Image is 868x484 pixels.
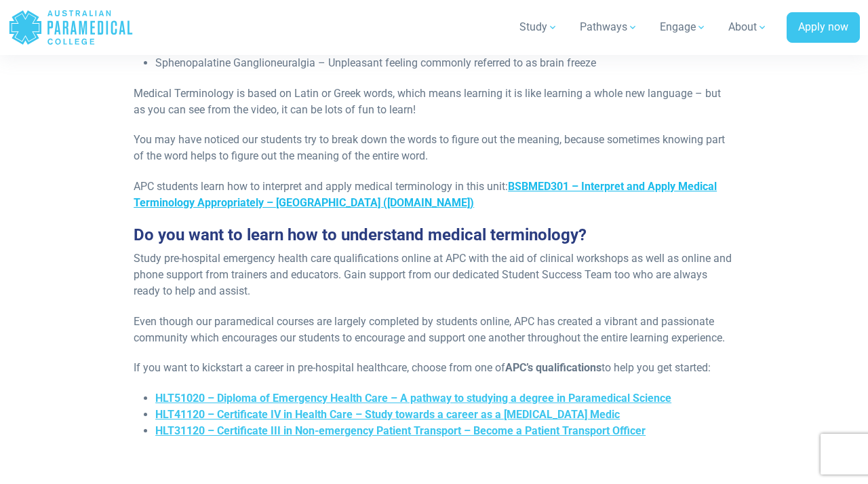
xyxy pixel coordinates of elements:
[134,225,734,245] h3: Do you want to learn how to understand medical terminology?
[134,314,734,346] p: Even though our paramedical courses are largely completed by students online, APC has created a v...
[652,8,715,46] a: Engage
[155,392,671,405] a: HLT51020 – Diploma of Emergency Health Care – A pathway to studying a degree in Paramedical Science
[511,8,566,46] a: Study
[155,408,620,421] a: HLT41120 – Certificate IV in Health Care – Study towards a career as a [MEDICAL_DATA] Medic
[134,132,734,164] p: You may have noticed our students try to break down the words to figure out the meaning, because ...
[134,86,734,118] p: Medical Terminology is based on Latin or Greek words, which means learning it is like learning a ...
[720,8,776,46] a: About
[134,250,734,299] p: Study pre-hospital emergency health care qualifications online at APC with the aid of clinical wo...
[8,5,134,50] a: Australian Paramedical College
[134,360,734,376] p: If you want to kickstart a career in pre-hospital healthcare, choose from one of to help you get ...
[787,12,860,43] a: Apply now
[155,55,734,71] li: Sphenopalatine Ganglioneuralgia – Unpleasant feeling commonly referred to as brain freeze
[134,179,734,211] p: APC students learn how to interpret and apply medical terminology in this unit:
[572,8,646,46] a: Pathways
[155,424,646,437] a: HLT31120 – Certificate III in Non-emergency Patient Transport – Become a Patient Transport Officer
[505,361,601,374] strong: APC’s qualifications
